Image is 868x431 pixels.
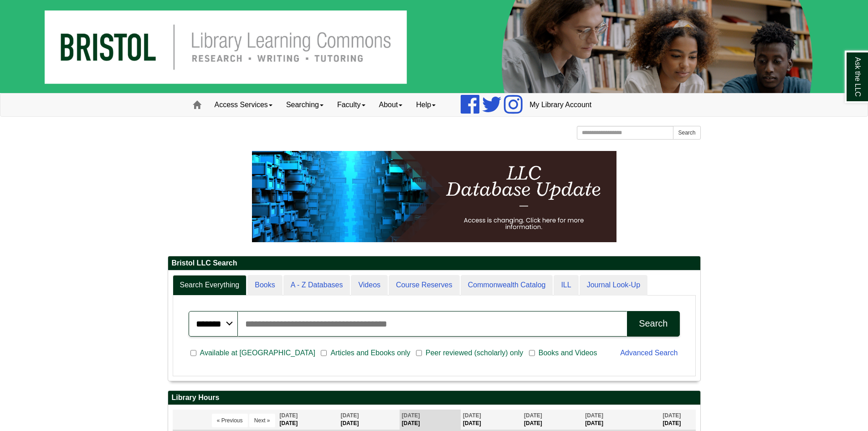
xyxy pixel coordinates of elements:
[321,349,327,357] input: Articles and Ebooks only
[339,410,400,430] th: [DATE]
[524,412,542,419] span: [DATE]
[660,410,695,430] th: [DATE]
[280,412,298,419] span: [DATE]
[279,93,330,116] a: Searching
[523,93,598,116] a: My Library Account
[461,410,522,430] th: [DATE]
[620,349,678,357] a: Advanced Search
[168,391,700,405] h2: Library Hours
[583,410,660,430] th: [DATE]
[190,349,196,357] input: Available at [GEOGRAPHIC_DATA]
[522,410,583,430] th: [DATE]
[327,348,414,358] span: Articles and Ebooks only
[461,275,553,296] a: Commonwealth Catalog
[212,414,248,427] button: « Previous
[283,275,350,296] a: A - Z Databases
[463,412,481,419] span: [DATE]
[535,348,601,358] span: Books and Videos
[416,349,422,357] input: Peer reviewed (scholarly) only
[400,410,461,430] th: [DATE]
[341,412,359,419] span: [DATE]
[252,151,616,242] img: HTML tutorial
[173,275,247,296] a: Search Everything
[580,275,647,296] a: Journal Look-Up
[372,93,410,116] a: About
[402,412,420,419] span: [DATE]
[627,311,679,337] button: Search
[351,275,388,296] a: Videos
[554,275,578,296] a: ILL
[409,93,442,116] a: Help
[277,410,339,430] th: [DATE]
[529,349,535,357] input: Books and Videos
[168,256,700,270] h2: Bristol LLC Search
[208,93,279,116] a: Access Services
[585,412,603,419] span: [DATE]
[663,412,681,419] span: [DATE]
[196,348,319,358] span: Available at [GEOGRAPHIC_DATA]
[247,275,282,296] a: Books
[639,318,668,329] div: Search
[422,348,527,358] span: Peer reviewed (scholarly) only
[249,414,275,427] button: Next »
[330,93,372,116] a: Faculty
[389,275,460,296] a: Course Reserves
[673,126,700,140] button: Search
